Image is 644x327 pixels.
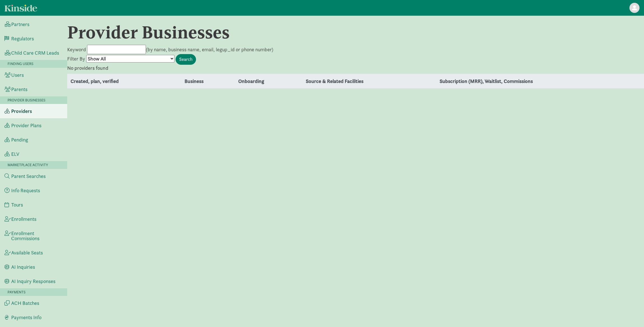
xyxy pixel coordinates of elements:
[436,74,644,89] th: Subscription (MRR), Waitlist, Commissions
[67,22,533,43] h1: Provider Businesses
[11,36,34,41] span: Regulators
[8,61,33,66] span: Finding Users
[235,74,302,89] th: Onboarding
[67,55,85,62] label: Filter By
[67,45,644,65] form: (by name, business name, email, legup_id or phone number)
[11,188,40,193] span: Info Requests
[11,174,46,179] span: Parent Searches
[11,301,39,306] span: ACH Batches
[67,74,181,89] th: Created, plan, verified
[11,265,35,270] span: AI Inquiries
[11,87,27,92] span: Parents
[11,279,55,284] span: AI Inquiry Responses
[11,22,29,27] span: Partners
[67,46,86,53] label: Keyword
[176,54,196,65] input: Search
[11,315,41,320] span: Payments Info
[67,65,108,71] strong: No providers found
[11,217,36,222] span: Enrollments
[11,73,24,78] span: Users
[11,231,63,241] span: Enrollment Commissions
[11,109,32,114] span: Providers
[8,163,48,167] span: Marketplace Activity
[302,74,436,89] th: Source & Related Facilities
[11,250,43,255] span: Available Seats
[11,202,23,207] span: Tours
[181,74,235,89] th: Business
[8,98,45,103] span: Provider Businesses
[11,137,28,142] span: Pending
[11,123,41,128] span: Provider Plans
[11,50,59,55] span: Child Care CRM Leads
[616,300,644,327] iframe: Chat Widget
[11,152,19,157] span: ELV
[8,290,25,294] span: Payments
